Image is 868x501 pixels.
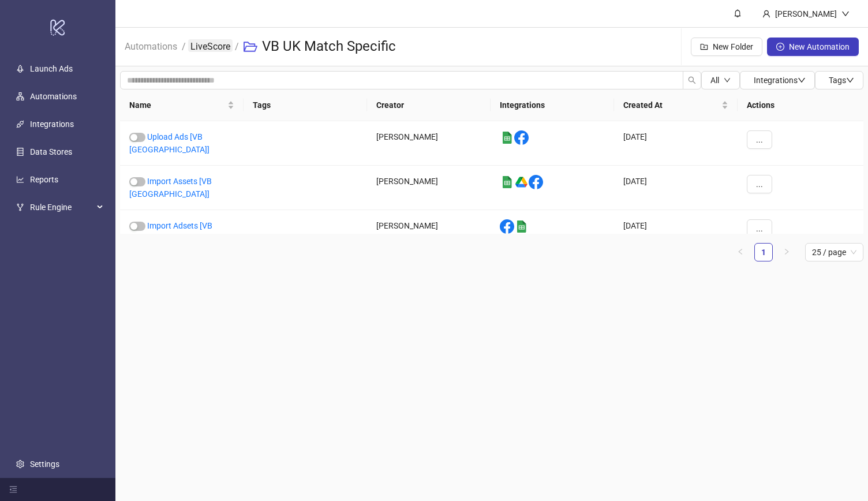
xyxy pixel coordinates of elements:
a: Settings [30,459,59,469]
span: folder-add [700,43,708,51]
button: New Automation [767,38,859,56]
span: down [798,76,806,84]
button: ... [747,219,772,238]
span: Name [129,99,225,111]
a: Reports [30,175,58,184]
span: down [724,77,731,84]
div: Page Size [805,243,863,261]
span: ... [756,135,763,144]
div: [PERSON_NAME] [367,166,491,210]
div: [DATE] [614,121,738,166]
button: ... [747,130,772,149]
th: Integrations [491,89,614,121]
span: down [846,76,854,84]
span: Tags [829,76,854,85]
span: Rule Engine [30,196,93,219]
li: Next Page [777,243,796,261]
a: 1 [755,244,772,261]
button: Tagsdown [815,71,863,89]
a: Automations [30,92,77,101]
span: folder-open [244,40,257,54]
span: 25 / page [812,244,856,261]
span: ... [756,224,763,233]
span: user [762,10,770,18]
th: Created At [614,89,738,121]
li: / [182,28,186,65]
span: All [710,76,719,85]
span: Integrations [754,76,806,85]
h3: VB UK Match Specific [262,38,396,56]
li: 1 [754,243,773,261]
span: down [841,10,850,18]
a: Automations [122,39,179,52]
span: right [783,248,790,255]
a: Launch Ads [30,64,73,73]
a: LiveScore [188,39,233,52]
span: bell [734,9,742,17]
span: left [737,248,744,255]
th: Tags [244,89,367,121]
div: [PERSON_NAME] [367,121,491,166]
span: plus-circle [776,43,784,51]
span: New Automation [789,42,850,51]
div: [PERSON_NAME] [770,8,841,20]
th: Name [120,89,244,121]
a: Import Adsets [VB [GEOGRAPHIC_DATA]] [129,221,212,243]
th: Actions [738,89,863,121]
div: [PERSON_NAME] [367,210,491,255]
span: New Folder [713,42,753,51]
span: fork [16,203,24,211]
span: search [688,76,696,84]
button: New Folder [691,38,762,56]
button: Alldown [701,71,740,89]
span: menu-fold [9,485,17,493]
a: Upload Ads [VB [GEOGRAPHIC_DATA]] [129,132,209,154]
div: [DATE] [614,166,738,210]
a: Data Stores [30,147,72,156]
a: Integrations [30,119,74,129]
span: Created At [623,99,719,111]
button: left [731,243,750,261]
button: right [777,243,796,261]
a: Import Assets [VB [GEOGRAPHIC_DATA]] [129,177,212,199]
th: Creator [367,89,491,121]
button: Integrationsdown [740,71,815,89]
div: [DATE] [614,210,738,255]
span: ... [756,180,763,189]
li: Previous Page [731,243,750,261]
button: ... [747,175,772,193]
li: / [235,28,239,65]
